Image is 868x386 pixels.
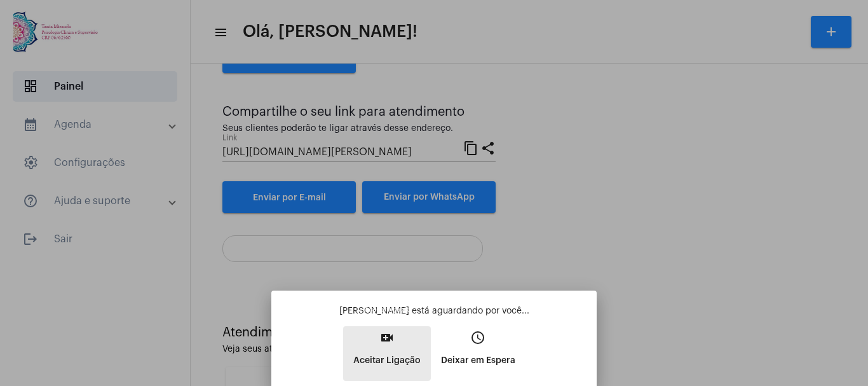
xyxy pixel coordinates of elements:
mat-icon: access_time [470,330,485,345]
div: Aceitar ligação [360,303,416,317]
p: Deixar em Espera [441,349,515,372]
button: Aceitar Ligação [343,326,431,381]
button: Deixar em Espera [431,326,526,381]
p: Aceitar Ligação [353,349,421,372]
p: [PERSON_NAME] está aguardando por você... [281,305,587,317]
mat-icon: video_call [379,330,395,345]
